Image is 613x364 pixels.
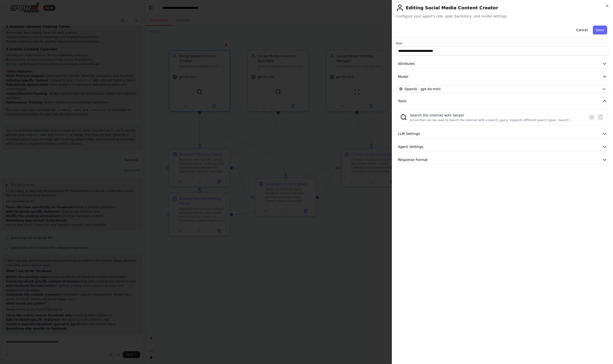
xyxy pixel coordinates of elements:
[398,61,415,66] span: Attributes
[587,113,596,122] button: Configure tool
[410,113,582,118] div: Search the internet with Serper
[400,114,407,121] img: SerperDevTool
[396,14,609,19] span: Configure your agent's role, goal, backstory, and model settings.
[396,42,609,45] label: Role
[398,74,408,79] span: Model
[398,157,428,162] span: Response Format
[410,118,582,122] div: A tool that can be used to search the internet with a search_query. Supports different search typ...
[396,142,609,151] button: Agent Settings
[396,59,609,68] button: Attributes
[398,144,423,149] span: Agent Settings
[573,26,591,34] button: Cancel
[596,113,605,122] button: Delete tool
[396,155,609,164] button: Response Format
[396,4,609,12] h2: Editing Social Media Content Creator
[405,87,440,91] span: OpenAI - gpt-4o-mini
[398,131,420,136] span: LLM Settings
[396,129,609,138] button: LLM Settings
[396,72,609,81] button: Model
[396,97,609,106] button: Tools
[398,99,407,103] span: Tools
[593,26,607,34] button: Save
[397,85,608,93] button: OpenAI - gpt-4o-mini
